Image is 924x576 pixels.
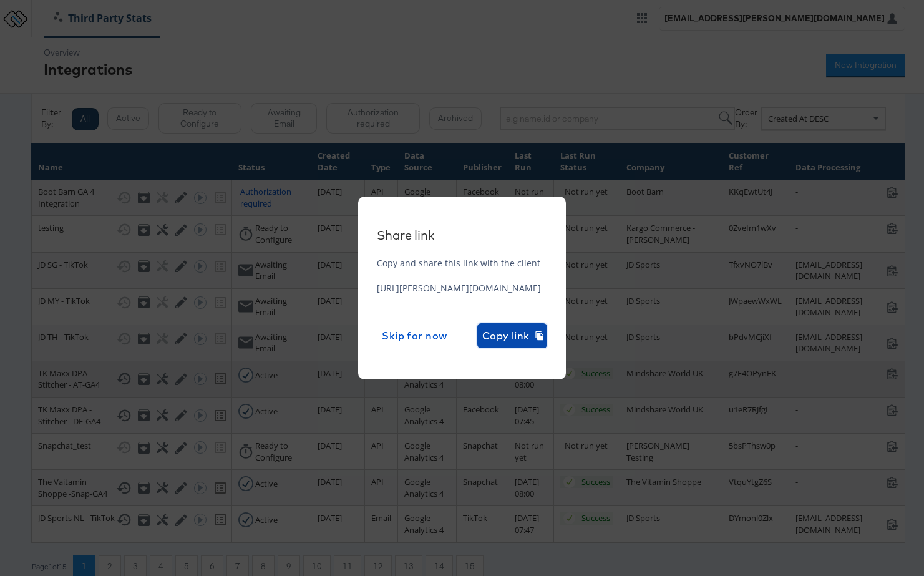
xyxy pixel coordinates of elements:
[377,257,547,348] div: Copy and share this link with the client [URL][PERSON_NAME][DOMAIN_NAME]
[377,228,547,243] div: Share link
[482,327,542,344] span: Copy link
[477,323,547,348] button: Copy link
[377,323,452,348] button: Skip for now
[382,327,447,344] span: Skip for now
